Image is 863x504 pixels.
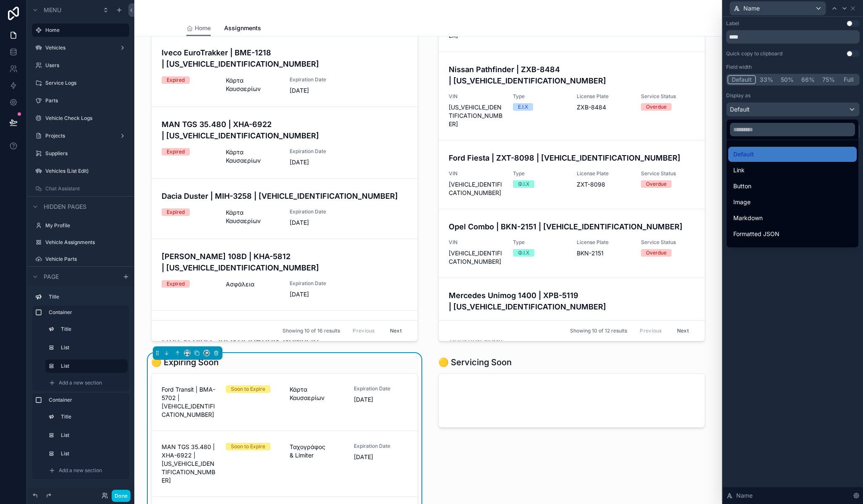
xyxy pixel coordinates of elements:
button: Next [671,325,695,338]
label: Chat Assistant [45,185,124,192]
label: List [61,344,121,351]
label: Suppliers [45,150,124,157]
label: Vehicle Check Logs [45,115,124,122]
div: scrollable content [27,286,134,487]
div: Soon to Expire [231,443,265,450]
span: Link [733,165,745,175]
h1: 🟡 Expiring Soon [151,356,219,368]
span: Expiration Date [354,443,408,449]
span: Image [733,197,751,207]
a: Home [186,21,211,36]
a: MAN TGS 35.480 | XHA-6922 | [US_VEHICLE_IDENTIFICATION_NUMBER]Soon to ExpireΤαχογράφος & LimiterE... [152,431,418,497]
span: Formatted JSON [733,229,779,239]
label: List [61,363,121,369]
a: Ford Transit | BMA-5702 | [VEHICLE_IDENTIFICATION_NUMBER]Soon to ExpireΚάρτα ΚαυσαερίωνExpiration... [152,374,418,431]
a: Assignments [224,21,261,37]
label: List [61,450,121,457]
label: Service Logs [45,80,124,86]
span: [DATE] [354,453,408,461]
span: Showing 10 of 12 results [570,327,627,334]
span: Markdown [733,213,763,223]
label: Parts [45,97,124,104]
span: Button [733,181,751,191]
span: Κάρτα Καυσαερίων [290,385,344,402]
label: Vehicle Assignments [45,239,124,246]
div: Soon to Expire [231,385,265,393]
button: Next [384,325,408,338]
label: Vehicles [45,44,112,51]
label: Vehicle Parts [45,256,124,262]
span: Menu [44,6,61,14]
label: Projects [45,132,112,139]
span: Expiration Date [354,385,408,392]
label: Title [49,294,123,300]
span: Home [195,24,211,32]
label: List [61,432,121,439]
span: Add a new section [59,467,102,474]
label: Container [49,397,123,403]
span: Ford Transit | BMA-5702 | [VEHICLE_IDENTIFICATION_NUMBER] [162,385,216,419]
span: [DATE] [354,395,408,404]
label: Vehicles (List Edit) [45,168,124,174]
span: MAN TGS 35.480 | XHA-6922 | [US_VEHICLE_IDENTIFICATION_NUMBER] [162,443,216,485]
label: Home [45,27,124,34]
button: Done [112,490,131,502]
span: Ταχογράφος & Limiter [290,443,344,460]
span: Hidden pages [44,203,86,211]
span: Default [733,149,754,159]
span: QR Code [733,245,758,255]
span: Assignments [224,24,261,32]
span: Showing 10 of 16 results [282,327,340,334]
label: My Profile [45,222,124,229]
label: Title [61,326,121,333]
span: Add a new section [59,379,102,386]
span: Page [44,273,59,281]
label: Users [45,62,124,69]
label: Container [49,309,123,316]
label: Title [61,413,121,420]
